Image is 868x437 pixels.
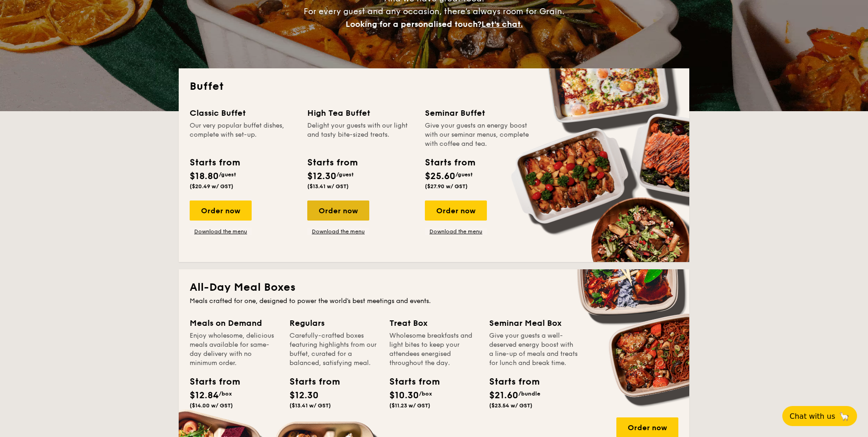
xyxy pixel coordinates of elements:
span: $21.60 [489,390,518,401]
a: Download the menu [307,228,369,235]
div: Order now [425,201,487,221]
span: Chat with us [790,412,835,421]
a: Download the menu [190,228,252,235]
div: Regulars [289,317,378,329]
div: Carefully-crafted boxes featuring highlights from our buffet, curated for a balanced, satisfying ... [289,331,378,368]
span: ($27.90 w/ GST) [425,183,468,190]
span: 🦙 [839,411,850,422]
div: Order now [307,201,369,221]
span: $25.60 [425,171,455,182]
div: Order now [190,201,252,221]
div: Starts from [289,375,331,389]
div: Classic Buffet [190,107,296,119]
button: Chat with us🦙 [782,406,857,426]
span: $12.84 [190,390,219,401]
span: /guest [336,171,354,178]
span: ($13.41 w/ GST) [307,183,349,190]
div: Meals on Demand [190,317,279,329]
div: Give your guests an energy boost with our seminar menus, complete with coffee and tea. [425,121,532,149]
span: $12.30 [289,390,319,401]
span: /box [419,391,432,397]
span: $12.30 [307,171,336,182]
div: Starts from [489,375,530,389]
span: /guest [219,171,236,178]
div: Seminar Meal Box [489,317,578,329]
div: Seminar Buffet [425,107,532,119]
span: ($23.54 w/ GST) [489,402,532,409]
span: Let's chat. [481,19,523,29]
span: /guest [455,171,473,178]
div: Meals crafted for one, designed to power the world's best meetings and events. [190,297,678,306]
div: Starts from [389,375,430,389]
div: Wholesome breakfasts and light bites to keep your attendees energised throughout the day. [389,331,478,368]
h2: All-Day Meal Boxes [190,280,678,295]
span: $18.80 [190,171,219,182]
span: ($14.00 w/ GST) [190,402,233,409]
div: Starts from [190,375,231,389]
span: Looking for a personalised touch? [346,19,481,29]
div: High Tea Buffet [307,107,414,119]
span: ($11.23 w/ GST) [389,402,430,409]
span: ($13.41 w/ GST) [289,402,331,409]
span: /bundle [518,391,540,397]
span: ($20.49 w/ GST) [190,183,233,190]
a: Download the menu [425,228,487,235]
div: Treat Box [389,317,478,329]
span: $10.30 [389,390,419,401]
div: Our very popular buffet dishes, complete with set-up. [190,121,296,149]
span: /box [219,391,232,397]
div: Starts from [307,156,357,170]
div: Enjoy wholesome, delicious meals available for same-day delivery with no minimum order. [190,331,279,368]
div: Delight your guests with our light and tasty bite-sized treats. [307,121,414,149]
div: Starts from [425,156,475,170]
div: Starts from [190,156,239,170]
h2: Buffet [190,79,678,94]
div: Give your guests a well-deserved energy boost with a line-up of meals and treats for lunch and br... [489,331,578,368]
